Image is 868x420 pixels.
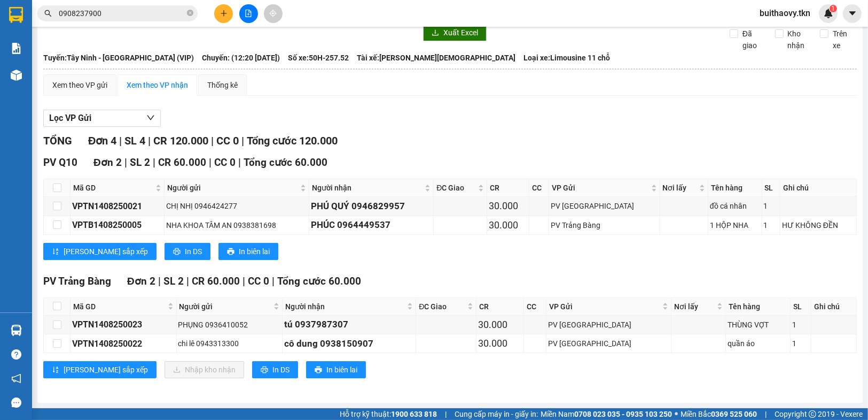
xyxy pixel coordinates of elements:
[127,275,155,287] span: Đơn 2
[681,408,757,420] span: Miền Bắc
[284,317,414,332] div: tú 0937987307
[178,319,281,331] div: PHỤNG 0936410052
[165,361,244,378] button: downloadNhập kho nhận
[269,10,277,17] span: aim
[241,134,244,147] span: |
[738,28,767,51] span: Đã giao
[326,364,357,376] span: In biên lai
[391,410,437,418] strong: 1900 633 818
[751,6,819,20] span: buithaovy.tkn
[489,218,527,233] div: 30.000
[419,301,465,312] span: ĐC Giao
[52,366,59,375] span: sort-ascending
[455,408,538,420] span: Cung cấp máy in - giấy in:
[311,199,432,213] div: PHÚ QUÝ 0946829957
[158,275,161,287] span: |
[476,298,524,316] th: CR
[202,52,280,64] span: Chuyến: (12:20 [DATE])
[277,275,361,287] span: Tổng cước 60.000
[529,179,549,197] th: CC
[124,134,145,147] span: SL 4
[43,361,157,378] button: sort-ascending[PERSON_NAME] sắp xếp
[11,43,22,54] img: solution-icon
[674,301,715,312] span: Nơi lấy
[146,113,155,122] span: down
[127,79,188,91] div: Xem theo VP nhận
[549,301,661,312] span: VP Gửi
[284,337,414,351] div: cô dung 0938150907
[71,316,177,334] td: VPTN1408250023
[214,156,236,169] span: CC 0
[43,134,72,147] span: TỔNG
[130,156,150,169] span: SL 2
[551,219,658,231] div: PV Trảng Bàng
[541,408,672,420] span: Miền Nam
[214,4,233,23] button: plus
[72,337,175,350] div: VPTN1408250022
[549,197,660,216] td: PV Tây Ninh
[272,275,275,287] span: |
[252,361,298,378] button: printerIn DS
[165,243,210,260] button: printerIn DS
[436,182,476,194] span: ĐC Giao
[52,248,59,256] span: sort-ascending
[100,26,447,40] li: [STREET_ADDRESS][PERSON_NAME]. [GEOGRAPHIC_DATA], Tỉnh [GEOGRAPHIC_DATA]
[11,373,21,384] span: notification
[549,216,660,235] td: PV Trảng Bàng
[59,7,185,19] input: Tìm tên, số ĐT hoặc mã đơn
[726,298,791,316] th: Tên hàng
[831,5,835,12] span: 1
[238,156,241,169] span: |
[809,410,816,418] span: copyright
[166,200,307,212] div: CHỊ NHỊ 0946424277
[64,364,148,376] span: [PERSON_NAME] sắp xếp
[312,182,423,194] span: Người nhận
[791,298,811,316] th: SL
[187,9,193,19] span: close-circle
[728,319,788,331] div: THÙNG VỢT
[52,79,107,91] div: Xem theo VP gửi
[179,301,272,312] span: Người gửi
[792,338,809,349] div: 1
[524,298,546,316] th: CC
[185,246,202,257] span: In DS
[209,156,212,169] span: |
[843,4,862,23] button: caret-down
[782,219,855,231] div: HƯ KHÔNG ĐỀN
[13,13,67,67] img: logo.jpg
[548,338,670,349] div: PV [GEOGRAPHIC_DATA]
[765,408,767,420] span: |
[11,398,21,408] span: message
[11,325,22,336] img: warehouse-icon
[243,275,245,287] span: |
[432,29,439,37] span: download
[124,156,127,169] span: |
[675,412,678,416] span: ⚪️
[148,134,151,147] span: |
[43,275,111,287] span: PV Trảng Bàng
[153,134,208,147] span: CR 120.000
[93,156,122,169] span: Đơn 2
[73,301,166,312] span: Mã GD
[478,336,522,351] div: 30.000
[88,134,116,147] span: Đơn 4
[264,4,283,23] button: aim
[192,275,240,287] span: CR 60.000
[186,275,189,287] span: |
[245,10,252,17] span: file-add
[828,28,857,51] span: Trên xe
[173,248,181,256] span: printer
[546,334,672,353] td: PV Tây Ninh
[43,110,161,127] button: Lọc VP Gửi
[824,9,833,18] img: icon-new-feature
[780,179,857,197] th: Ghi chú
[71,334,177,353] td: VPTN1408250022
[166,219,307,231] div: NHA KHOA TÂM AN 0938381698
[784,28,812,51] span: Kho nhận
[44,10,52,17] span: search
[11,70,22,81] img: warehouse-icon
[340,408,437,420] span: Hỗ trợ kỹ thuật:
[489,198,527,213] div: 30.000
[551,200,658,212] div: PV [GEOGRAPHIC_DATA]
[167,182,298,194] span: Người gửi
